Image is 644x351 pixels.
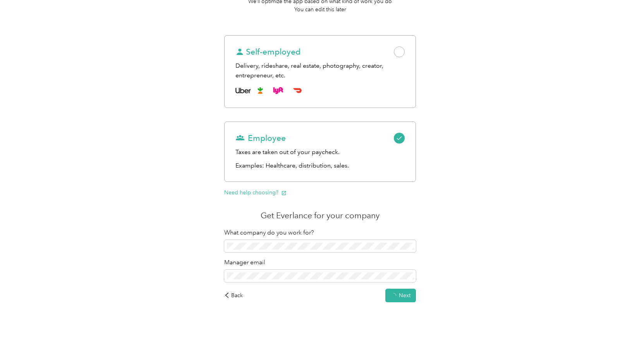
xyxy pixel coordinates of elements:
[235,61,405,80] div: Delivery, rideshare, real estate, photography, creator, entrepreneur, etc.
[294,5,346,14] p: You can edit this later
[235,133,286,144] span: Employee
[224,259,265,266] span: Manager email
[224,229,314,236] span: What company do you work for?
[385,289,416,302] button: Next
[235,46,301,57] span: Self-employed
[235,161,405,171] p: Examples: Healthcare, distribution, sales.
[235,147,405,157] div: Taxes are taken out of your paycheck.
[224,291,243,300] div: Back
[601,308,644,351] iframe: Everlance-gr Chat Button Frame
[224,210,416,221] p: Get Everlance for your company
[224,188,287,197] button: Need help choosing?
